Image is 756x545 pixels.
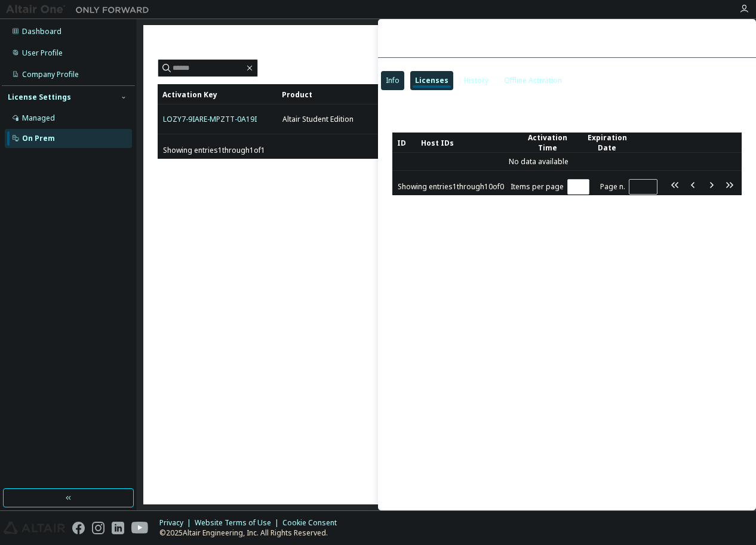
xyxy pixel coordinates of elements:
div: Managed [22,113,55,123]
div: Host IDs [421,133,513,152]
span: On Premise Licenses (1) [158,39,293,56]
div: LOZY7-9IARE-MPZTT-0A19I [388,33,513,43]
div: License Settings [8,93,71,102]
div: ID [397,133,411,152]
div: Info [386,76,399,85]
td: No data available [392,153,685,171]
div: Product [282,85,392,104]
img: instagram.svg [92,522,105,534]
img: Altair One [6,4,155,16]
span: Page n. [600,179,657,195]
a: LOZY7-9IARE-MPZTT-0A19I [163,114,257,124]
span: Showing entries 1 through 10 of 0 [398,181,504,192]
div: Privacy [159,518,195,528]
div: Expiration Date [582,133,632,153]
div: History [464,76,488,85]
img: facebook.svg [72,522,85,534]
div: On Prem [22,134,55,143]
span: Items per page [511,179,589,195]
img: youtube.svg [131,522,149,534]
div: Cookie Consent [282,518,344,528]
div: Activation Key [162,85,272,104]
div: Activation Time [523,133,573,153]
div: Licenses [415,76,448,85]
img: altair_logo.svg [4,522,65,534]
span: Altair Student Edition [282,115,354,124]
span: Licenses (0) [392,106,458,122]
div: User Profile [22,48,63,58]
div: Company Profile [22,70,79,79]
img: linkedin.svg [112,522,124,534]
button: 10 [570,182,586,192]
div: Website Terms of Use [195,518,282,528]
span: Showing entries 1 through 1 of 1 [163,145,265,155]
div: Offline Activation [504,76,562,85]
div: Dashboard [22,27,62,36]
p: © 2025 Altair Engineering, Inc. All Rights Reserved. [159,528,344,538]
